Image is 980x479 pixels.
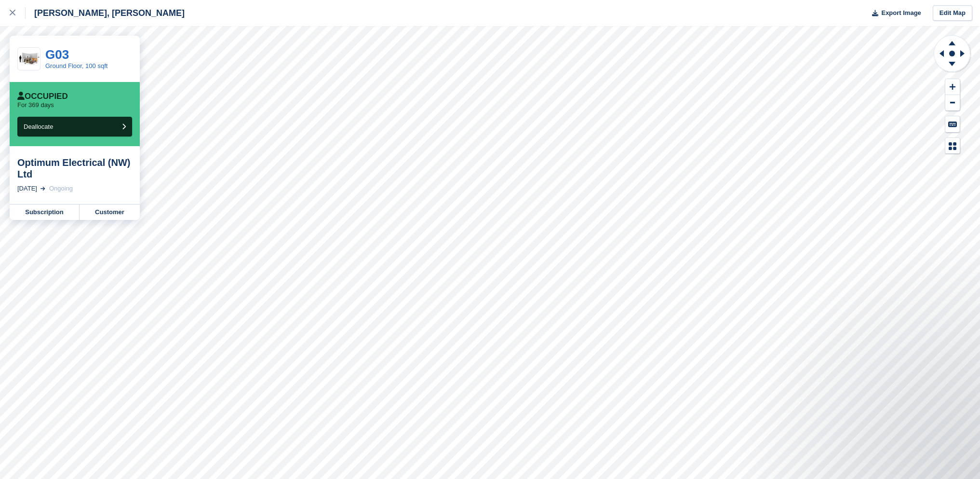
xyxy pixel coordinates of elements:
div: [DATE] [17,184,37,193]
a: G03 [45,47,69,62]
img: arrow-right-light-icn-cde0832a797a2874e46488d9cf13f60e5c3a73dbe684e267c42b8395dfbc2abf.svg [40,187,45,191]
span: Deallocate [24,123,53,130]
a: Customer [80,205,140,220]
button: Export Image [866,5,921,21]
div: Ongoing [49,184,73,193]
div: Occupied [17,92,68,101]
button: Keyboard Shortcuts [945,116,960,132]
div: [PERSON_NAME], [PERSON_NAME] [26,7,185,19]
div: Optimum Electrical (NW) Ltd [17,157,132,180]
span: Export Image [881,8,921,18]
a: Ground Floor, 100 sqft [45,62,107,69]
a: Subscription [10,205,80,220]
p: For 369 days [17,101,54,109]
button: Deallocate [17,117,132,137]
button: Zoom In [945,79,960,95]
button: Zoom Out [945,95,960,111]
a: Edit Map [933,5,972,21]
button: Map Legend [945,138,960,154]
img: 100-sqft-unit.jpg [18,51,40,68]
